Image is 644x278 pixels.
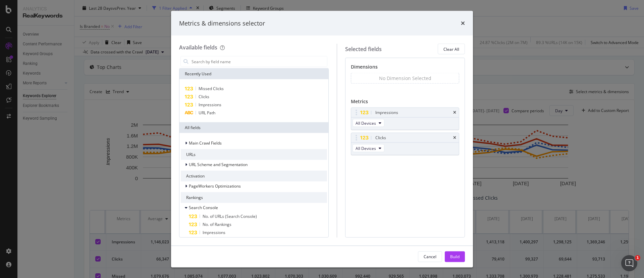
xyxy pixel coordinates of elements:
div: Cancel [424,253,436,259]
input: Search by field name [191,56,327,67]
span: PageWorkers Optimizations [189,183,241,189]
span: All Devices [356,120,376,126]
div: URLs [181,149,327,160]
div: Clicks [375,134,386,141]
div: Rankings [181,192,327,203]
span: Main Crawl Fields [189,140,222,146]
div: ImpressionstimesAll Devices [351,108,459,130]
span: URL Path [199,110,215,116]
div: Dimensions [351,64,459,73]
div: Metrics [351,98,459,108]
span: URL Scheme and Segmentation [189,162,248,167]
button: All Devices [353,144,384,152]
div: Activation [181,171,327,182]
div: Selected fields [345,45,382,53]
span: Search Console [189,205,218,210]
span: No. of Rankings [203,222,231,227]
span: Impressions [199,102,221,108]
div: Impressions [375,109,398,116]
div: Clear All [443,46,459,52]
iframe: Intercom live chat [621,255,637,271]
div: Available fields [179,44,217,51]
div: All fields [179,122,328,133]
button: Build [445,251,465,262]
span: Missed Clicks [199,86,224,91]
span: 1 [635,255,640,261]
button: Cancel [418,251,442,262]
div: times [453,136,456,140]
span: Clicks [199,94,209,100]
span: No. of URLs (Search Console) [203,213,257,219]
div: modal [171,11,473,267]
div: Recently Used [179,69,328,79]
div: times [453,111,456,115]
div: Build [450,253,460,259]
div: times [461,19,465,28]
button: All Devices [353,119,384,127]
button: Clear All [438,44,465,54]
div: ClickstimesAll Devices [351,133,459,155]
span: Impressions [203,230,225,235]
div: Metrics & dimensions selector [179,19,265,28]
div: No Dimension Selected [379,75,431,82]
span: All Devices [356,145,376,151]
